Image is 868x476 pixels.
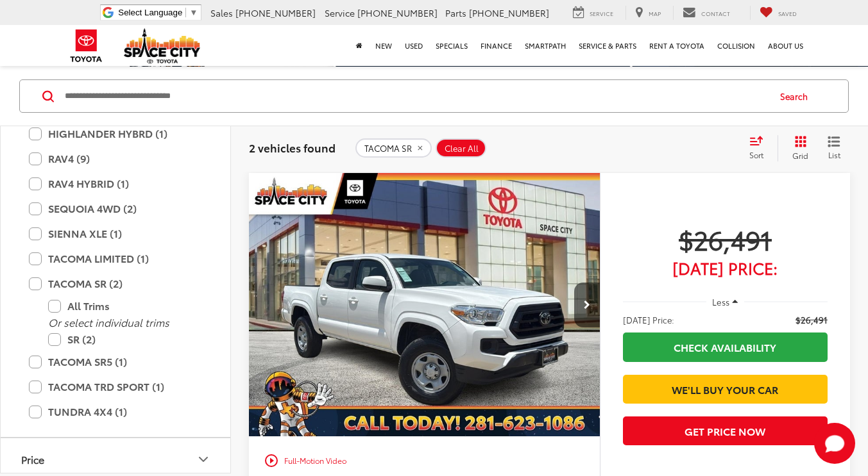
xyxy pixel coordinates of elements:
[196,452,211,467] div: Price
[48,315,169,329] i: Or select individual trims
[712,296,729,308] span: Less
[445,144,479,154] span: Clear All
[189,8,198,17] span: ▼
[563,6,623,20] a: Service
[29,350,202,373] label: TACOMA SR5 (1)
[124,28,201,63] img: Space City Toyota
[750,6,806,20] a: My Saved Vehicles
[350,25,369,66] a: Home
[625,6,670,20] a: Map
[48,295,202,317] label: All Trims
[778,135,818,161] button: Grid View
[29,400,202,423] label: TUNDRA 4X4 (1)
[778,9,797,17] span: Saved
[814,423,855,464] svg: Start Chat
[590,9,613,17] span: Service
[436,138,486,158] button: Clear All
[623,223,828,255] span: $26,491
[29,222,202,245] label: SIENNA XLE (1)
[445,6,466,19] span: Parts
[818,135,850,161] button: List View
[796,313,828,326] span: $26,491
[711,25,762,66] a: Collision
[474,25,518,66] a: Finance
[210,6,233,19] span: Sales
[398,25,429,66] a: Used
[469,6,549,19] span: [PHONE_NUMBER]
[29,172,202,195] label: RAV4 HYBRID (1)
[749,149,763,160] span: Sort
[518,25,572,66] a: SmartPath
[623,332,828,361] a: Check Availability
[185,8,186,17] span: ​
[623,313,674,326] span: [DATE] Price:
[792,150,808,161] span: Grid
[325,6,355,19] span: Service
[248,173,601,437] img: 2023 Toyota TACOMA SR 4X2 DOUBLE CAB RWD
[62,25,110,67] img: Toyota
[673,6,740,20] a: Contact
[235,6,316,19] span: [PHONE_NUMBER]
[29,147,202,170] label: RAV4 (9)
[118,8,182,17] span: Select Language
[743,135,778,161] button: Select sort value
[248,173,601,436] a: 2023 Toyota TACOMA SR 4X2 DOUBLE CAB RWD2023 Toyota TACOMA SR 4X2 DOUBLE CAB RWD2023 Toyota TACOM...
[364,144,412,154] span: TACOMA SR
[48,328,202,350] label: SR (2)
[706,290,745,313] button: Less
[21,453,44,465] div: Price
[623,375,828,404] a: We'll Buy Your Car
[357,6,438,19] span: [PHONE_NUMBER]
[814,423,855,464] button: Toggle Chat Window
[649,9,661,17] span: Map
[118,8,198,17] a: Select Language​
[643,25,711,66] a: Rent a Toyota
[623,416,828,445] button: Get Price Now
[701,9,730,17] span: Contact
[369,25,398,66] a: New
[762,25,810,66] a: About Us
[249,140,336,155] span: 2 vehicles found
[828,149,840,160] span: List
[574,283,600,327] button: Next image
[29,122,202,145] label: HIGHLANDER HYBRD (1)
[29,247,202,270] label: TACOMA LIMITED (1)
[64,81,768,111] input: Search by Make, Model, or Keyword
[623,261,828,274] span: [DATE] Price:
[29,272,202,295] label: TACOMA SR (2)
[355,138,432,158] button: remove TACOMA%20SR
[29,197,202,220] label: SEQUOIA 4WD (2)
[429,25,474,66] a: Specials
[572,25,643,66] a: Service & Parts
[768,80,826,112] button: Search
[248,173,601,436] div: 2023 Toyota TACOMA SR SR 0
[29,375,202,398] label: TACOMA TRD SPORT (1)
